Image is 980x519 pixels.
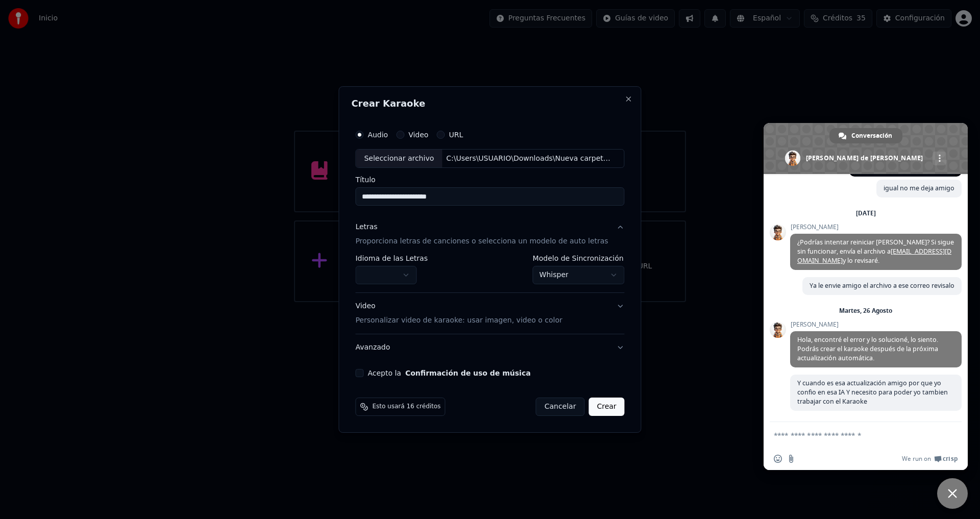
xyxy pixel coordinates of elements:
[351,99,628,108] h2: Crear Karaoke
[355,214,624,255] button: LetrasProporciona letras de canciones o selecciona un modelo de auto letras
[356,150,442,168] div: Seleccionar archivo
[589,398,624,416] button: Crear
[449,131,463,138] label: URL
[355,315,562,326] p: Personalizar video de karaoke: usar imagen, video o color
[355,293,624,334] button: VideoPersonalizar video de karaoke: usar imagen, video o color
[355,334,624,361] button: Avanzado
[355,177,624,184] label: Título
[851,128,892,143] span: Conversación
[372,403,440,411] span: Esto usará 16 créditos
[355,223,377,233] div: Letras
[408,131,428,138] label: Video
[355,302,562,326] div: Video
[367,369,530,377] label: Acepto la
[442,154,616,164] div: C:\Users\USUARIO\Downloads\Nueva carpeta (2)\LOS LEALES DEL AMOR - MIX.mp3
[355,237,608,247] p: Proporciona letras de canciones o selecciona un modelo de auto letras
[829,128,902,143] a: Conversación
[355,255,624,293] div: LetrasProporciona letras de canciones o selecciona un modelo de auto letras
[405,369,531,377] button: Acepto la
[367,131,388,138] label: Audio
[536,398,585,416] button: Cancelar
[355,255,428,262] label: Idioma de las Letras
[533,255,625,262] label: Modelo de Sincronización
